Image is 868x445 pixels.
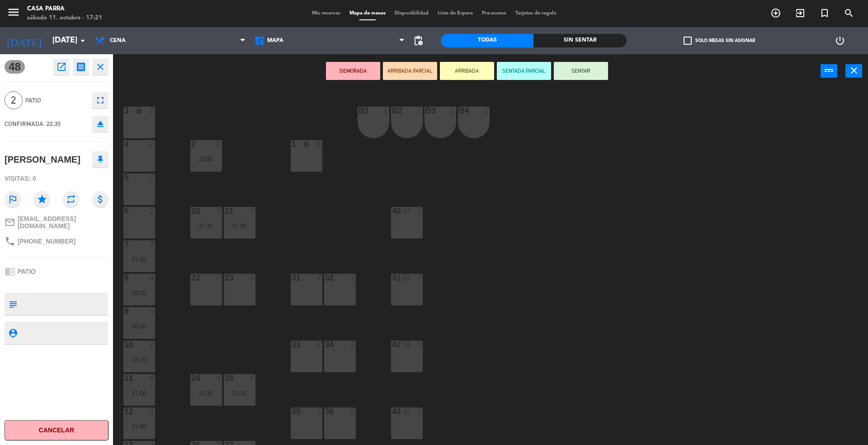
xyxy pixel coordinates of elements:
[216,207,222,215] div: 3
[450,107,456,115] div: 1
[433,11,477,16] span: Lista de Espera
[383,62,437,80] button: ARRIBADA PARCIAL
[417,274,422,282] div: 2
[267,37,283,44] span: Mapa
[73,59,89,75] button: receipt
[92,92,108,108] button: fullscreen
[821,64,837,78] button: power_input
[75,61,86,72] i: receipt
[417,107,422,115] div: 1
[47,120,61,127] span: 22:30
[403,274,410,281] i: block
[225,207,225,215] div: 21
[225,274,225,282] div: 23
[307,11,345,16] span: Mis reservas
[849,65,859,76] i: close
[63,191,79,207] i: repeat
[18,215,108,230] span: [EMAIL_ADDRESS][DOMAIN_NAME]
[224,390,255,396] div: 21:30
[844,8,854,19] i: search
[123,323,155,329] div: 20:30
[191,374,192,382] div: 24
[5,217,15,228] i: mail_outline
[250,374,255,382] div: 4
[533,34,626,47] div: Sin sentar
[350,408,355,416] div: 2
[190,156,222,162] div: 22:00
[216,274,222,282] div: 2
[554,62,608,80] button: SENTAR
[149,107,155,115] div: 2
[95,61,106,72] i: close
[149,374,155,382] div: 4
[326,62,380,80] button: DEMORADA
[302,140,310,148] i: lock
[56,61,67,72] i: open_in_new
[440,62,494,80] button: ARRIBADA
[417,207,422,215] div: 2
[403,408,410,415] i: block
[5,266,15,277] i: chrome_reader_mode
[795,8,806,19] i: exit_to_app
[149,341,155,349] div: 2
[250,207,255,215] div: 3
[149,408,155,416] div: 4
[135,107,143,114] i: lock
[123,390,155,396] div: 21:00
[350,274,355,282] div: 2
[350,341,355,349] div: 2
[123,423,155,430] div: 21:00
[835,35,845,46] i: power_settings_new
[92,191,108,207] i: attach_money
[5,91,23,109] span: 2
[392,408,392,416] div: 43
[191,207,192,215] div: 20
[8,299,18,309] i: subject
[149,140,155,148] div: 2
[819,8,830,19] i: turned_in_not
[5,420,108,440] button: Cancelar
[413,35,424,46] span: pending_actions
[77,35,88,46] i: arrow_drop_down
[359,107,359,115] div: B1
[92,116,108,132] button: eject
[316,341,322,349] div: 2
[123,356,155,363] div: 22:30
[5,120,43,127] span: CONFIRMADA
[417,408,422,416] div: 2
[27,5,102,14] div: Casa Parra
[25,95,88,106] span: PATIO
[390,11,433,16] span: Disponibilidad
[5,191,21,207] i: outlined_flag
[403,207,410,215] i: block
[7,5,20,22] button: menu
[441,34,533,47] div: Todas
[824,65,835,76] i: power_input
[316,140,322,148] div: 6
[95,95,106,106] i: fullscreen
[417,341,422,349] div: 2
[190,390,222,396] div: 21:30
[18,238,75,245] span: [PHONE_NUMBER]
[403,341,410,348] i: block
[149,307,155,315] div: 4
[392,274,392,282] div: 41
[316,274,322,282] div: 2
[18,268,36,275] span: PATIO
[250,274,255,282] div: 2
[149,240,155,248] div: 2
[497,62,551,80] button: SENTADA PARCIAL
[149,207,155,215] div: 2
[392,107,392,115] div: B2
